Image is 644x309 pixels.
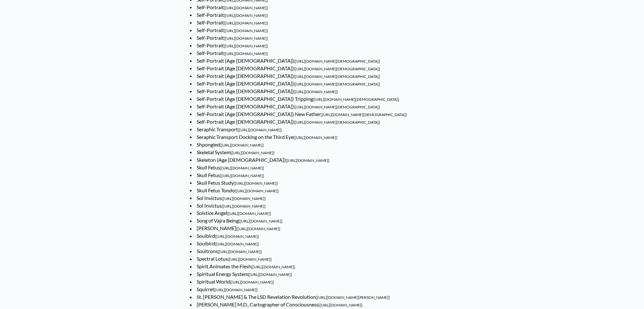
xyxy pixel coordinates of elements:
span: [[URL][DOMAIN_NAME]] [239,219,283,224]
a: Solstice Angel[[URL][DOMAIN_NAME]] [197,210,271,216]
span: [[URL][DOMAIN_NAME][PERSON_NAME]] [316,295,390,300]
span: [[URL][DOMAIN_NAME]] [224,21,268,25]
span: [[URL][DOMAIN_NAME]] [227,211,271,216]
a: Skull Fetus Study[[URL][DOMAIN_NAME]] [197,180,278,186]
span: [[URL][DOMAIN_NAME]] [224,51,268,56]
a: Self-Portrait[[URL][DOMAIN_NAME]] [197,35,268,41]
a: Self-Portrait[[URL][DOMAIN_NAME]] [197,12,268,18]
span: [[URL][DOMAIN_NAME]] [319,303,363,308]
a: [PERSON_NAME] M.D., Cartographer of Consciousness[[URL][DOMAIN_NAME]] [197,302,363,308]
span: [[URL][DOMAIN_NAME]] [231,150,275,155]
a: Self-Portrait (Age [DEMOGRAPHIC_DATA])[[URL][DOMAIN_NAME][DEMOGRAPHIC_DATA]] [197,65,380,71]
span: [[URL][DOMAIN_NAME]] [248,272,292,277]
span: [[URL][DOMAIN_NAME]] [286,158,330,163]
a: Self-Portrait (Age [DEMOGRAPHIC_DATA])[[URL][DOMAIN_NAME]] [197,88,338,94]
a: Sol Invictus[[URL][DOMAIN_NAME]] [197,203,266,209]
span: [[URL][DOMAIN_NAME]] [237,227,281,231]
a: [PERSON_NAME][[URL][DOMAIN_NAME]] [197,225,281,231]
span: [[URL][DOMAIN_NAME][DEMOGRAPHIC_DATA]] [294,120,380,125]
span: [[URL][DOMAIN_NAME]] [224,5,268,10]
span: [[URL][DOMAIN_NAME]] [252,265,295,270]
a: Self-Portrait[[URL][DOMAIN_NAME]] [197,4,268,10]
span: [[URL][DOMAIN_NAME]] [215,242,259,247]
span: [[URL][DOMAIN_NAME][DEMOGRAPHIC_DATA]] [294,74,380,79]
a: Soultrons[[URL][DOMAIN_NAME]] [197,248,262,254]
span: [[URL][DOMAIN_NAME][DEMOGRAPHIC_DATA]] [294,59,380,64]
span: [[URL][DOMAIN_NAME][DEMOGRAPHIC_DATA]] [294,66,380,71]
a: Self-Portrait (Age [DEMOGRAPHIC_DATA])[[URL][DOMAIN_NAME][DEMOGRAPHIC_DATA]] [197,58,380,64]
span: [[URL][DOMAIN_NAME]] [224,28,268,33]
a: Skull Fetus[[URL][DOMAIN_NAME]] [197,164,264,170]
a: Skull Fetus Tondo[[URL][DOMAIN_NAME]] [197,187,279,193]
a: Self-Portrait[[URL][DOMAIN_NAME]] [197,19,268,25]
a: Skull Fetus[[URL][DOMAIN_NAME]] [197,172,264,178]
span: [[URL][DOMAIN_NAME]] [238,127,282,132]
span: [[URL][DOMAIN_NAME]] [224,13,268,18]
a: Self-Portrait (Age [DEMOGRAPHIC_DATA])[[URL][DOMAIN_NAME][DEMOGRAPHIC_DATA]] [197,73,380,79]
span: [[URL][DOMAIN_NAME]] [222,204,266,209]
a: Soulbird[[URL][DOMAIN_NAME]] [197,241,259,247]
span: [[URL][DOMAIN_NAME]] [228,257,272,262]
span: [[URL][DOMAIN_NAME]] [215,234,259,239]
span: [[URL][DOMAIN_NAME]] [222,196,266,201]
a: Spiritual World[[URL][DOMAIN_NAME]] [197,279,274,285]
a: Self-Portrait (Age [DEMOGRAPHIC_DATA]) Tripping[[URL][DOMAIN_NAME][DEMOGRAPHIC_DATA]] [197,96,399,102]
a: Self-Portrait[[URL][DOMAIN_NAME]] [197,50,268,56]
span: [[URL][DOMAIN_NAME]] [224,44,268,48]
span: [[URL][DOMAIN_NAME]] [294,135,338,140]
a: Spirit Animates the Flesh[[URL][DOMAIN_NAME]] [197,264,295,270]
span: [[URL][DOMAIN_NAME]] [220,143,264,148]
a: Squirrel[[URL][DOMAIN_NAME]] [197,286,258,292]
span: [[URL][DOMAIN_NAME]] [294,89,338,94]
span: [[URL][DOMAIN_NAME][DEMOGRAPHIC_DATA]] [321,112,407,117]
span: [[URL][DOMAIN_NAME]] [230,280,274,285]
a: Skeletal System[[URL][DOMAIN_NAME]] [197,149,275,155]
span: [[URL][DOMAIN_NAME][DEMOGRAPHIC_DATA]] [313,97,399,102]
a: Sol Invictus[[URL][DOMAIN_NAME]] [197,195,266,201]
a: Self-Portrait (Age [DEMOGRAPHIC_DATA])[[URL][DOMAIN_NAME][DEMOGRAPHIC_DATA]] [197,119,380,125]
a: Spectral Lotus[[URL][DOMAIN_NAME]] [197,256,272,262]
span: [[URL][DOMAIN_NAME][DEMOGRAPHIC_DATA]] [294,82,380,86]
span: [[URL][DOMAIN_NAME][DEMOGRAPHIC_DATA]] [294,105,380,109]
a: Song of Vajra Being[[URL][DOMAIN_NAME]] [197,218,283,224]
a: Skeleton (Age [DEMOGRAPHIC_DATA])[[URL][DOMAIN_NAME]] [197,157,330,163]
span: [[URL][DOMAIN_NAME]] [224,36,268,41]
a: Self-Portrait[[URL][DOMAIN_NAME]] [197,27,268,33]
a: Spiritual Energy System[[URL][DOMAIN_NAME]] [197,271,292,277]
a: Seraphic Transport[[URL][DOMAIN_NAME]] [197,126,282,132]
a: Shpongled[[URL][DOMAIN_NAME]] [197,141,264,148]
span: [[URL][DOMAIN_NAME]] [234,181,278,186]
a: Self-Portrait[[URL][DOMAIN_NAME]] [197,42,268,48]
a: St. [PERSON_NAME] & The LSD Revelation Revolution[[URL][DOMAIN_NAME][PERSON_NAME]] [197,294,390,300]
a: Self-Portrait (Age [DEMOGRAPHIC_DATA])[[URL][DOMAIN_NAME][DEMOGRAPHIC_DATA]] [197,80,380,86]
a: Seraphic Transport Docking on the Third Eye[[URL][DOMAIN_NAME]] [197,134,338,140]
a: Soulbird[[URL][DOMAIN_NAME]] [197,233,259,239]
span: [[URL][DOMAIN_NAME]] [235,189,279,193]
span: [[URL][DOMAIN_NAME]] [218,250,262,254]
a: Self-Portrait (Age [DEMOGRAPHIC_DATA])[[URL][DOMAIN_NAME][DEMOGRAPHIC_DATA]] [197,103,380,109]
a: Self-Portrait (Age [DEMOGRAPHIC_DATA]) New Father[[URL][DOMAIN_NAME][DEMOGRAPHIC_DATA]] [197,111,407,117]
span: [[URL][DOMAIN_NAME]] [214,288,258,292]
span: [[URL][DOMAIN_NAME]] [220,173,264,178]
span: [[URL][DOMAIN_NAME]] [220,166,264,170]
